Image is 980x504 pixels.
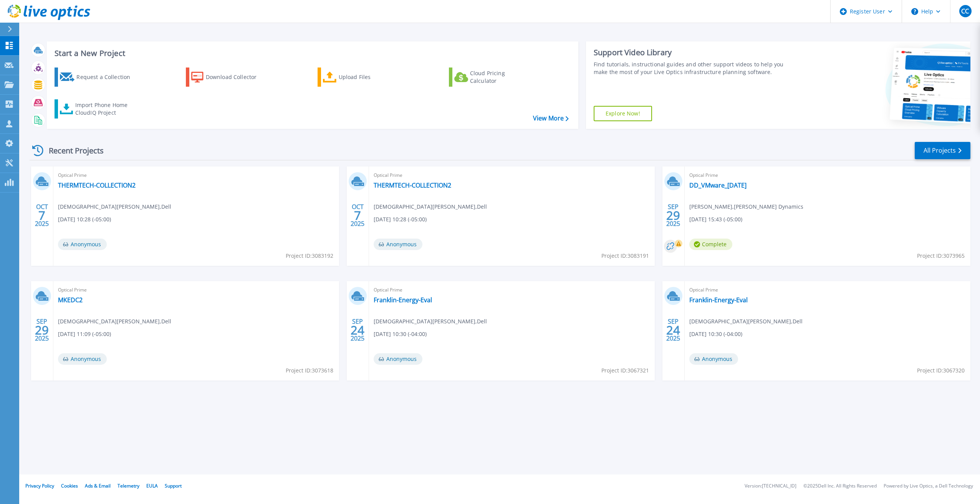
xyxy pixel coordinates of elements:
[75,101,135,117] div: Import Phone Home CloudIQ Project
[206,69,267,85] div: Download Collector
[689,296,748,304] a: Franklin-Energy-Eval
[689,286,966,294] span: Optical Prime
[666,316,680,344] div: SEP 2025
[449,68,535,87] a: Cloud Pricing Calculator
[594,61,792,76] div: Find tutorials, instructional guides and other support videos to help you make the most of your L...
[55,49,568,58] h3: Start a New Project
[58,215,111,224] span: [DATE] 10:28 (-05:00)
[689,171,966,180] span: Optical Prime
[374,353,422,365] span: Anonymous
[58,296,83,304] a: MKEDC2
[61,483,78,489] a: Cookies
[286,366,333,375] span: Project ID: 3073618
[85,483,111,489] a: Ads & Email
[30,141,114,160] div: Recent Projects
[58,286,334,294] span: Optical Prime
[58,330,111,338] span: [DATE] 11:09 (-05:00)
[186,68,271,87] a: Download Collector
[374,239,422,250] span: Anonymous
[354,212,361,219] span: 7
[35,201,49,229] div: OCT 2025
[165,483,182,489] a: Support
[601,252,649,260] span: Project ID: 3083191
[374,317,487,326] span: [DEMOGRAPHIC_DATA][PERSON_NAME] , Dell
[146,483,158,489] a: EULA
[689,353,738,365] span: Anonymous
[917,366,965,375] span: Project ID: 3067320
[915,142,970,159] a: All Projects
[374,181,451,189] a: THERMTECH-COLLECTION2
[35,327,49,333] span: 29
[286,252,333,260] span: Project ID: 3083192
[38,212,45,219] span: 7
[884,484,973,489] li: Powered by Live Optics, a Dell Technology
[374,215,427,224] span: [DATE] 10:28 (-05:00)
[58,203,171,211] span: [DEMOGRAPHIC_DATA][PERSON_NAME] , Dell
[666,327,680,333] span: 24
[689,215,742,224] span: [DATE] 15:43 (-05:00)
[351,327,364,333] span: 24
[350,316,365,344] div: SEP 2025
[594,48,792,58] div: Support Video Library
[689,239,732,250] span: Complete
[594,106,652,121] a: Explore Now!
[745,484,796,489] li: Version: [TECHNICAL_ID]
[76,69,138,85] div: Request a Collection
[58,181,136,189] a: THERMTECH-COLLECTION2
[350,201,365,229] div: OCT 2025
[917,252,965,260] span: Project ID: 3073965
[339,69,400,85] div: Upload Files
[118,483,139,489] a: Telemetry
[58,171,334,180] span: Optical Prime
[374,203,487,211] span: [DEMOGRAPHIC_DATA][PERSON_NAME] , Dell
[666,201,680,229] div: SEP 2025
[374,171,650,180] span: Optical Prime
[25,483,54,489] a: Privacy Policy
[318,68,403,87] a: Upload Files
[58,353,107,365] span: Anonymous
[58,239,107,250] span: Anonymous
[689,330,742,338] span: [DATE] 10:30 (-04:00)
[689,203,803,211] span: [PERSON_NAME] , [PERSON_NAME] Dynamics
[55,68,140,87] a: Request a Collection
[533,115,569,122] a: View More
[374,296,432,304] a: Franklin-Energy-Eval
[58,317,171,326] span: [DEMOGRAPHIC_DATA][PERSON_NAME] , Dell
[374,286,650,294] span: Optical Prime
[666,212,680,219] span: 29
[470,69,531,85] div: Cloud Pricing Calculator
[689,181,747,189] a: DD_VMware_[DATE]
[374,330,427,338] span: [DATE] 10:30 (-04:00)
[961,8,969,14] span: CC
[601,366,649,375] span: Project ID: 3067321
[689,317,803,326] span: [DEMOGRAPHIC_DATA][PERSON_NAME] , Dell
[35,316,49,344] div: SEP 2025
[803,484,877,489] li: © 2025 Dell Inc. All Rights Reserved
